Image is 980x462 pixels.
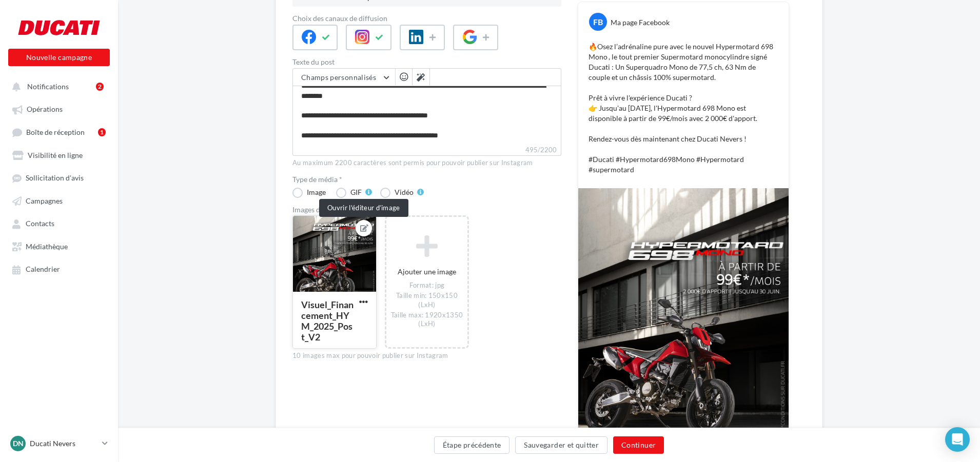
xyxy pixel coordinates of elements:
[307,189,326,196] div: Image
[293,69,395,86] button: Champs personnalisés
[8,434,110,453] a: DN Ducati Nevers
[292,351,561,360] div: 10 images max pour pouvoir publier sur Instagram
[611,17,670,28] div: Ma page Facebook
[96,83,104,91] div: 2
[6,168,112,187] a: Sollicitation d'avis
[26,219,54,228] span: Contacts
[292,145,561,156] label: 495/2200
[515,436,607,454] button: Sauvegarder et quitter
[350,189,362,196] div: GIF
[30,438,98,449] p: Ducati Nevers
[613,436,664,454] button: Continuer
[28,151,83,159] span: Visibilité en ligne
[292,206,561,213] div: Images du post (10 max)
[292,158,561,168] div: Au maximum 2200 caractères sont permis pour pouvoir publier sur Instagram
[434,436,510,454] button: Étape précédente
[6,214,112,232] a: Contacts
[6,191,112,210] a: Campagnes
[8,49,110,66] button: Nouvelle campagne
[292,176,561,183] label: Type de média *
[26,242,68,251] span: Médiathèque
[6,99,112,118] a: Opérations
[292,15,561,22] label: Choix des canaux de diffusion
[292,58,561,66] label: Texte du post
[301,299,354,343] div: Visuel_Financement_HYM_2025_Post_V2
[26,128,85,136] span: Boîte de réception
[98,128,106,136] div: 1
[6,146,112,164] a: Visibilité en ligne
[26,265,60,274] span: Calendrier
[26,196,63,205] span: Campagnes
[13,438,24,449] span: DN
[6,77,108,95] button: Notifications 2
[589,13,607,31] div: FB
[589,42,778,175] p: 🔥Osez l’adrénaline pure avec le nouvel Hypermotard 698 Mono , le tout premier Supermotard monocyl...
[6,259,112,278] a: Calendrier
[945,427,970,452] div: Open Intercom Messenger
[395,189,414,196] div: Vidéo
[27,105,63,114] span: Opérations
[27,82,69,91] span: Notifications
[6,123,112,142] a: Boîte de réception1
[301,73,376,82] span: Champs personnalisés
[6,237,112,255] a: Médiathèque
[26,174,84,183] span: Sollicitation d'avis
[319,199,408,217] div: Ouvrir l'éditeur d’image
